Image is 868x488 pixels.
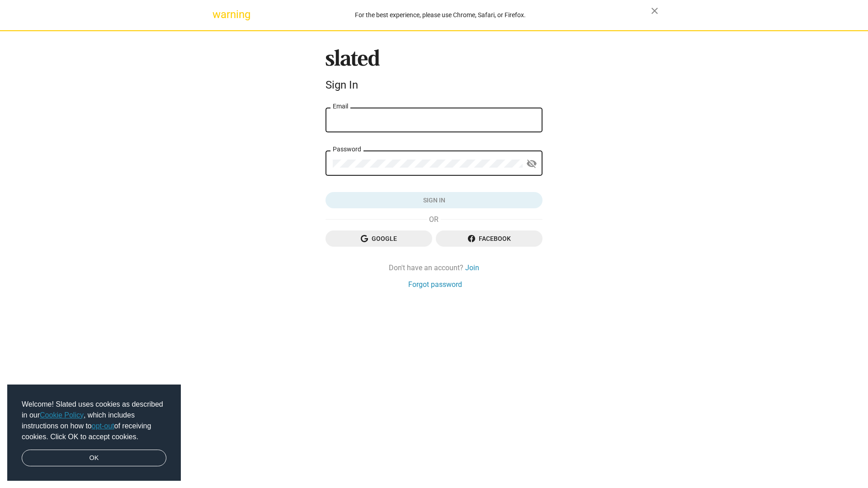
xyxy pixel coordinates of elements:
mat-icon: close [649,5,660,16]
a: opt-out [92,422,114,430]
div: Sign In [325,79,542,91]
a: Join [465,263,479,272]
sl-branding: Sign In [325,49,542,95]
div: cookieconsent [7,385,181,481]
mat-icon: visibility_off [526,157,537,171]
button: Google [325,230,432,247]
span: Google [333,230,425,247]
mat-icon: warning [212,9,223,20]
div: For the best experience, please use Chrome, Safari, or Firefox. [230,9,651,21]
button: Facebook [436,230,542,247]
a: Forgot password [408,280,462,289]
button: Show password [523,155,541,173]
a: dismiss cookie message [22,450,166,467]
span: Welcome! Slated uses cookies as described in our , which includes instructions on how to of recei... [22,399,166,442]
div: Don't have an account? [325,263,542,272]
a: Cookie Policy [40,411,84,419]
span: Facebook [443,230,535,247]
